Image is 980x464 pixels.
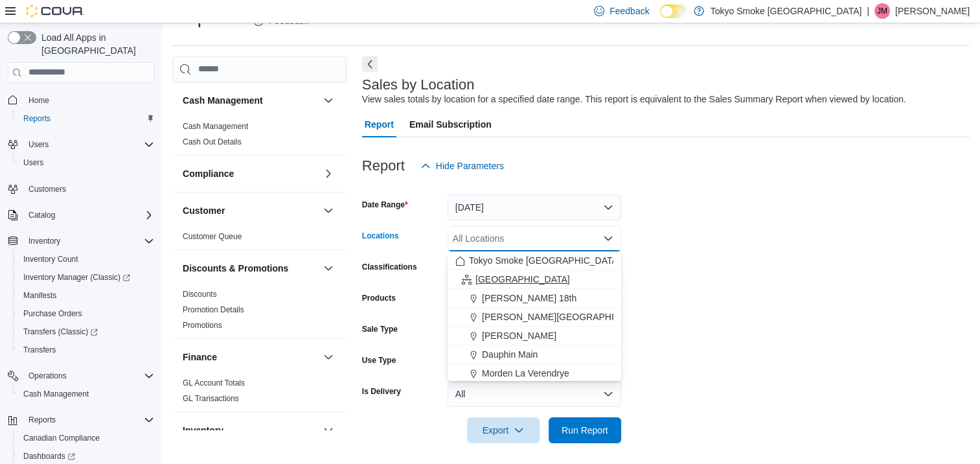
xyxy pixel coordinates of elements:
[172,375,347,412] div: Finance
[23,113,51,124] span: Reports
[183,305,244,314] a: Promotion Details
[18,288,154,303] span: Manifests
[660,18,661,19] span: Dark Mode
[18,111,154,126] span: Reports
[18,306,87,321] a: Purchase Orders
[183,137,242,146] a: Cash Out Details
[660,5,687,18] input: Dark Mode
[321,423,336,438] button: Inventory
[18,342,61,358] a: Transfers
[23,345,56,355] span: Transfers
[18,155,154,170] span: Users
[415,153,509,179] button: Hide Parameters
[362,262,417,272] label: Classifications
[26,5,84,17] img: Cova
[172,229,347,249] div: Customer
[362,355,396,365] label: Use Type
[183,393,239,404] span: GL Transactions
[711,3,862,19] p: Tokyo Smoke [GEOGRAPHIC_DATA]
[13,429,159,447] button: Canadian Compliance
[362,386,401,397] label: Is Delivery
[23,433,100,443] span: Canadian Compliance
[18,342,154,358] span: Transfers
[28,371,67,381] span: Operations
[321,93,336,108] button: Cash Management
[13,154,159,172] button: Users
[895,3,970,19] p: [PERSON_NAME]
[362,293,396,303] label: Products
[183,321,222,330] a: Promotions
[321,349,336,365] button: Finance
[448,364,621,383] button: Morden La Verendrye
[3,232,159,250] button: Inventory
[3,135,159,154] button: Users
[23,233,154,249] span: Inventory
[18,251,84,267] a: Inventory Count
[475,417,532,443] span: Export
[482,310,651,323] span: [PERSON_NAME][GEOGRAPHIC_DATA]
[18,306,154,321] span: Purchase Orders
[18,270,135,285] a: Inventory Manager (Classic)
[362,231,399,241] label: Locations
[183,232,242,241] a: Customer Queue
[183,94,263,107] h3: Cash Management
[13,323,159,341] a: Transfers (Classic)
[603,233,613,244] button: Close list of options
[23,233,65,249] button: Inventory
[23,389,89,399] span: Cash Management
[183,424,223,437] h3: Inventory
[23,207,60,223] button: Catalog
[183,167,234,180] h3: Compliance
[183,351,217,364] h3: Finance
[877,3,887,19] span: JM
[562,424,608,437] span: Run Report
[365,111,394,137] span: Report
[23,412,61,428] button: Reports
[362,93,906,106] div: View sales totals by location for a specified date range. This report is equivalent to the Sales ...
[36,31,154,57] span: Load All Apps in [GEOGRAPHIC_DATA]
[13,385,159,403] button: Cash Management
[467,417,540,443] button: Export
[18,386,154,402] span: Cash Management
[28,415,56,425] span: Reports
[183,204,318,217] button: Customer
[321,166,336,181] button: Compliance
[183,204,225,217] h3: Customer
[362,77,475,93] h3: Sales by Location
[18,448,154,464] span: Dashboards
[13,250,159,268] button: Inventory Count
[23,290,56,301] span: Manifests
[183,262,318,275] button: Discounts & Promotions
[183,94,318,107] button: Cash Management
[183,378,245,388] a: GL Account Totals
[183,424,318,437] button: Inventory
[183,305,244,315] span: Promotion Details
[3,367,159,385] button: Operations
[18,155,49,170] a: Users
[183,378,245,388] span: GL Account Totals
[23,308,82,319] span: Purchase Orders
[18,111,56,126] a: Reports
[362,158,405,174] h3: Report
[13,341,159,359] button: Transfers
[436,159,504,172] span: Hide Parameters
[3,91,159,110] button: Home
[18,270,154,285] span: Inventory Manager (Classic)
[183,122,248,131] a: Cash Management
[874,3,890,19] div: Jordan McKay
[23,181,71,197] a: Customers
[23,412,154,428] span: Reports
[13,110,159,128] button: Reports
[18,430,105,446] a: Canadian Compliance
[23,157,43,168] span: Users
[183,320,222,331] span: Promotions
[18,324,154,340] span: Transfers (Classic)
[610,5,649,17] span: Feedback
[28,95,49,106] span: Home
[23,451,75,461] span: Dashboards
[362,324,398,334] label: Sale Type
[13,268,159,286] a: Inventory Manager (Classic)
[18,386,94,402] a: Cash Management
[549,417,621,443] button: Run Report
[448,251,621,270] button: Tokyo Smoke [GEOGRAPHIC_DATA]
